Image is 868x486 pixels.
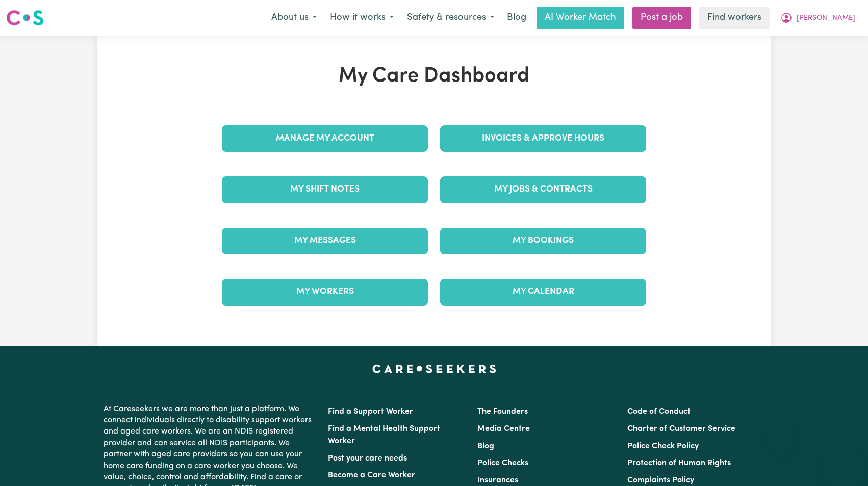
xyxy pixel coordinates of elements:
[627,408,691,416] a: Code of Conduct
[222,228,428,254] a: My Messages
[372,365,496,373] a: Careseekers home page
[400,7,501,29] button: Safety & resources
[827,445,860,478] iframe: Button to launch messaging window
[328,425,440,445] a: Find a Mental Health Support Worker
[328,471,415,479] a: Become a Care Worker
[222,279,428,305] a: My Workers
[222,125,428,152] a: Manage My Account
[797,13,855,24] span: [PERSON_NAME]
[6,9,44,27] img: Careseekers logo
[627,425,735,433] a: Charter of Customer Service
[440,176,646,203] a: My Jobs & Contracts
[477,476,518,484] a: Insurances
[477,408,528,416] a: The Founders
[773,421,793,441] iframe: Close message
[537,7,624,29] a: AI Worker Match
[6,6,44,30] a: Careseekers logo
[222,176,428,203] a: My Shift Notes
[265,7,323,29] button: About us
[216,64,652,89] h1: My Care Dashboard
[440,228,646,254] a: My Bookings
[774,7,862,29] button: My Account
[627,459,731,467] a: Protection of Human Rights
[477,425,530,433] a: Media Centre
[699,7,770,29] a: Find workers
[627,442,699,450] a: Police Check Policy
[440,125,646,152] a: Invoices & Approve Hours
[440,279,646,305] a: My Calendar
[328,454,407,463] a: Post your care needs
[328,408,413,416] a: Find a Support Worker
[501,7,532,29] a: Blog
[477,459,528,467] a: Police Checks
[632,7,691,29] a: Post a job
[627,476,694,484] a: Complaints Policy
[477,442,494,450] a: Blog
[323,7,400,29] button: How it works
